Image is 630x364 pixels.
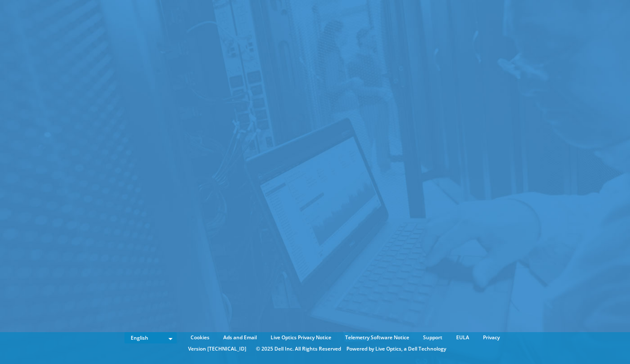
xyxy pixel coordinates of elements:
[217,333,263,342] a: Ads and Email
[450,333,475,342] a: EULA
[417,333,449,342] a: Support
[339,333,416,342] a: Telemetry Software Notice
[264,333,338,342] a: Live Optics Privacy Notice
[477,333,506,342] a: Privacy
[184,344,250,354] li: Version [TECHNICAL_ID]
[184,333,216,342] a: Cookies
[346,344,446,354] li: Powered by Live Optics, a Dell Technology
[252,344,345,354] li: © 2025 Dell Inc. All Rights Reserved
